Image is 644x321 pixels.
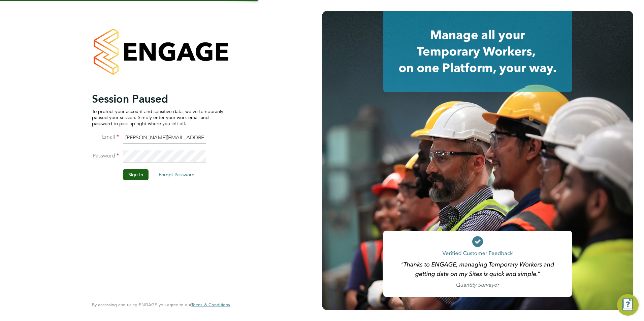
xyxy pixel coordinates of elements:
label: Email [92,134,119,141]
p: To protect your account and sensitive data, we've temporarily paused your session. Simply enter y... [92,108,223,127]
span: Terms & Conditions [191,302,230,308]
button: Engage Resource Center [617,294,639,316]
h2: Session Paused [92,92,223,106]
label: Password [92,152,119,159]
a: Terms & Conditions [191,302,230,308]
button: Forgot Password [153,169,200,180]
input: Enter your work email... [123,132,206,144]
span: By accessing and using ENGAGE you agree to our [92,302,230,308]
button: Sign In [123,169,149,180]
